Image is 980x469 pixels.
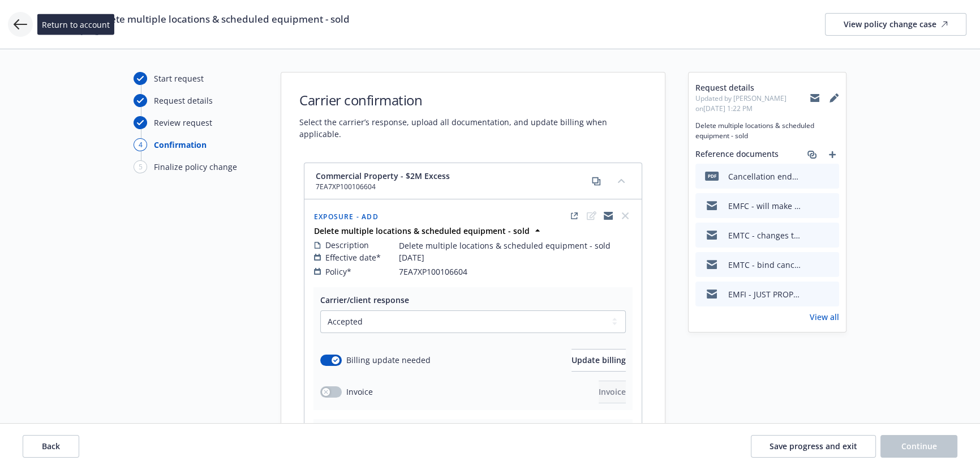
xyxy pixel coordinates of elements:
[314,225,530,236] strong: Delete multiple locations & scheduled equipment - sold
[824,259,835,271] button: preview file
[42,18,110,30] span: Return to account
[316,182,450,192] span: 7EA7XP100106604
[154,161,237,173] div: Finalize policy change
[695,148,779,161] span: Reference documents
[618,209,632,223] span: close
[154,117,212,129] div: Review request
[314,212,379,221] span: Exposure - Add
[728,288,802,300] div: EMFI - JUST PROPERTIES HIGHLIGHTED TO BE REMOVED.msg
[695,121,839,141] span: Delete multiple locations & scheduled equipment - sold
[571,349,626,372] button: Update billing
[805,148,819,161] a: associate
[599,386,626,397] span: Invoice
[590,174,603,188] a: copy
[612,172,630,190] button: collapse content
[568,209,581,223] a: external
[399,240,611,251] span: Delete multiple locations & scheduled equipment - sold
[806,229,815,241] button: download file
[806,259,815,271] button: download file
[844,14,948,35] div: View policy change case
[399,266,467,278] span: 7EA7XP100106604
[346,386,373,398] span: Invoice
[325,251,381,263] span: Effective date*
[826,148,839,161] a: add
[824,200,835,212] button: preview file
[599,381,626,403] button: Invoice
[584,209,598,223] span: edit
[399,251,424,263] span: [DATE]
[299,91,647,109] h1: Carrier confirmation
[325,239,369,251] span: Description
[601,209,615,223] a: copyLogging
[901,441,937,451] span: Continue
[728,229,802,241] div: EMTC - changes to bind order - client provided add'l changes needed.msg
[134,160,147,173] div: 5
[316,170,450,182] span: Commercial Property - $2M Excess
[824,229,835,241] button: preview file
[695,82,810,93] span: Request details
[728,259,802,271] div: EMTC - bind cancel rewrite.msg
[770,441,857,451] span: Save progress and exit
[346,354,431,366] span: Billing update needed
[825,13,966,36] a: View policy change case
[320,295,409,305] span: Carrier/client response
[23,435,79,458] button: Back
[728,200,802,212] div: EMFC - will make sure add'l changes are included in the rewrite policy.msg
[880,435,957,458] button: Continue
[705,172,719,180] span: pdf
[824,170,835,182] button: preview file
[806,288,815,300] button: download file
[695,93,810,114] span: Updated by [PERSON_NAME] on [DATE] 1:22 PM
[824,288,835,300] button: preview file
[41,12,350,26] span: Eff. [DATE] - Delete multiple locations & scheduled equipment - sold
[806,170,815,182] button: download file
[325,266,351,278] span: Policy*
[134,138,147,151] div: 4
[154,95,213,106] div: Request details
[41,26,350,36] span: Stockton Recycling
[42,441,60,451] span: Back
[571,355,626,365] span: Update billing
[810,311,839,323] a: View all
[751,435,876,458] button: Save progress and exit
[806,200,815,212] button: download file
[728,170,802,182] div: Cancellation endorsement (rewriting short term policy).pdf
[299,116,647,140] span: Select the carrier’s response, upload all documentation, and update billing when applicable.
[304,163,642,199] div: Commercial Property - $2M Excess7EA7XP100106604copycollapse content
[154,73,204,84] div: Start request
[154,139,207,151] div: Confirmation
